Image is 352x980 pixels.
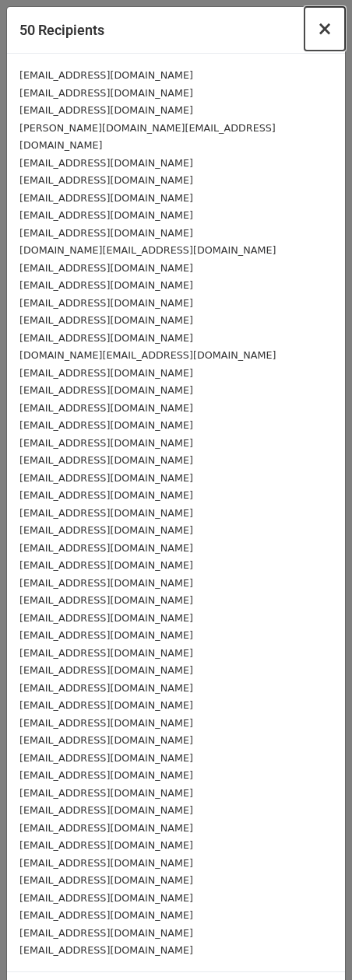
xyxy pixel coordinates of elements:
[19,349,276,361] small: [DOMAIN_NAME][EMAIL_ADDRESS][DOMAIN_NAME]
[19,367,193,379] small: [EMAIL_ADDRESS][DOMAIN_NAME]
[19,577,193,589] small: [EMAIL_ADDRESS][DOMAIN_NAME]
[19,839,193,851] small: [EMAIL_ADDRESS][DOMAIN_NAME]
[19,944,193,956] small: [EMAIL_ADDRESS][DOMAIN_NAME]
[19,734,193,746] small: [EMAIL_ADDRESS][DOMAIN_NAME]
[19,489,193,501] small: [EMAIL_ADDRESS][DOMAIN_NAME]
[19,174,193,186] small: [EMAIL_ADDRESS][DOMAIN_NAME]
[19,87,193,99] small: [EMAIL_ADDRESS][DOMAIN_NAME]
[19,822,193,834] small: [EMAIL_ADDRESS][DOMAIN_NAME]
[19,419,193,431] small: [EMAIL_ADDRESS][DOMAIN_NAME]
[19,559,193,571] small: [EMAIL_ADDRESS][DOMAIN_NAME]
[19,769,193,781] small: [EMAIL_ADDRESS][DOMAIN_NAME]
[19,647,193,659] small: [EMAIL_ADDRESS][DOMAIN_NAME]
[19,279,193,291] small: [EMAIL_ADDRESS][DOMAIN_NAME]
[19,209,193,221] small: [EMAIL_ADDRESS][DOMAIN_NAME]
[19,402,193,414] small: [EMAIL_ADDRESS][DOMAIN_NAME]
[19,104,193,116] small: [EMAIL_ADDRESS][DOMAIN_NAME]
[19,682,193,694] small: [EMAIL_ADDRESS][DOMAIN_NAME]
[19,314,193,326] small: [EMAIL_ADDRESS][DOMAIN_NAME]
[19,244,276,256] small: [DOMAIN_NAME][EMAIL_ADDRESS][DOMAIN_NAME]
[19,717,193,729] small: [EMAIL_ADDRESS][DOMAIN_NAME]
[19,699,193,711] small: [EMAIL_ADDRESS][DOMAIN_NAME]
[19,892,193,904] small: [EMAIL_ADDRESS][DOMAIN_NAME]
[19,157,193,169] small: [EMAIL_ADDRESS][DOMAIN_NAME]
[317,18,333,40] span: ×
[19,384,193,396] small: [EMAIL_ADDRESS][DOMAIN_NAME]
[19,122,276,152] small: [PERSON_NAME][DOMAIN_NAME][EMAIL_ADDRESS][DOMAIN_NAME]
[19,297,193,309] small: [EMAIL_ADDRESS][DOMAIN_NAME]
[19,787,193,799] small: [EMAIL_ADDRESS][DOMAIN_NAME]
[19,629,193,641] small: [EMAIL_ADDRESS][DOMAIN_NAME]
[274,905,352,980] iframe: Chat Widget
[19,752,193,764] small: [EMAIL_ADDRESS][DOMAIN_NAME]
[19,19,104,40] h5: 50 Recipients
[19,927,193,939] small: [EMAIL_ADDRESS][DOMAIN_NAME]
[19,227,193,239] small: [EMAIL_ADDRESS][DOMAIN_NAME]
[19,192,193,204] small: [EMAIL_ADDRESS][DOMAIN_NAME]
[19,437,193,449] small: [EMAIL_ADDRESS][DOMAIN_NAME]
[19,909,193,921] small: [EMAIL_ADDRESS][DOMAIN_NAME]
[19,542,193,554] small: [EMAIL_ADDRESS][DOMAIN_NAME]
[19,612,193,624] small: [EMAIL_ADDRESS][DOMAIN_NAME]
[19,332,193,344] small: [EMAIL_ADDRESS][DOMAIN_NAME]
[19,472,193,484] small: [EMAIL_ADDRESS][DOMAIN_NAME]
[19,454,193,466] small: [EMAIL_ADDRESS][DOMAIN_NAME]
[19,524,193,536] small: [EMAIL_ADDRESS][DOMAIN_NAME]
[19,262,193,274] small: [EMAIL_ADDRESS][DOMAIN_NAME]
[19,507,193,519] small: [EMAIL_ADDRESS][DOMAIN_NAME]
[19,857,193,869] small: [EMAIL_ADDRESS][DOMAIN_NAME]
[304,7,345,51] button: Close
[19,804,193,816] small: [EMAIL_ADDRESS][DOMAIN_NAME]
[19,874,193,886] small: [EMAIL_ADDRESS][DOMAIN_NAME]
[19,69,193,81] small: [EMAIL_ADDRESS][DOMAIN_NAME]
[19,594,193,606] small: [EMAIL_ADDRESS][DOMAIN_NAME]
[19,664,193,676] small: [EMAIL_ADDRESS][DOMAIN_NAME]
